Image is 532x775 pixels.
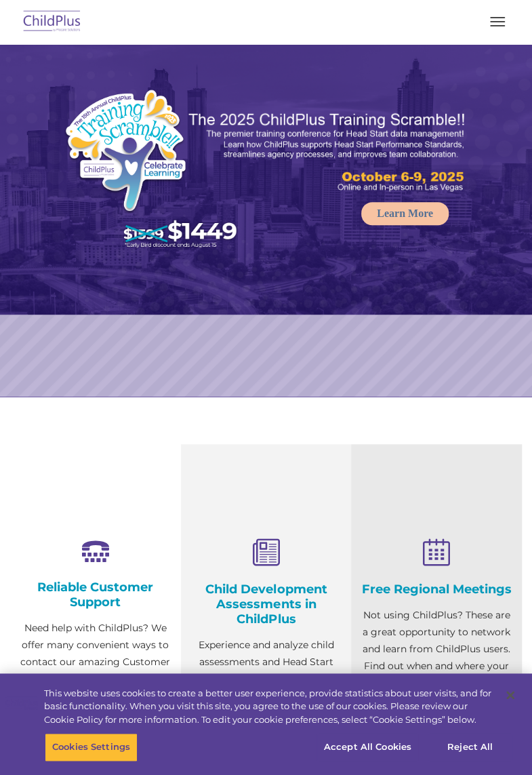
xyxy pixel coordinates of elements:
div: This website uses cookies to create a better user experience, provide statistics about user visit... [44,687,495,727]
button: Cookies Settings [45,733,138,761]
button: Reject All [428,733,512,761]
p: Need help with ChildPlus? We offer many convenient ways to contact our amazing Customer Support r... [20,620,171,738]
h4: Free Regional Meetings [361,582,512,597]
button: Accept All Cookies [316,733,419,761]
h4: Child Development Assessments in ChildPlus [191,582,342,627]
button: Close [495,680,525,710]
a: Learn More [361,202,449,225]
p: Not using ChildPlus? These are a great opportunity to network and learn from ChildPlus users. Fin... [361,607,512,709]
h4: Reliable Customer Support [20,580,171,610]
p: Experience and analyze child assessments and Head Start data management in one system with zero c... [191,637,342,738]
img: ChildPlus by Procare Solutions [20,6,84,38]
